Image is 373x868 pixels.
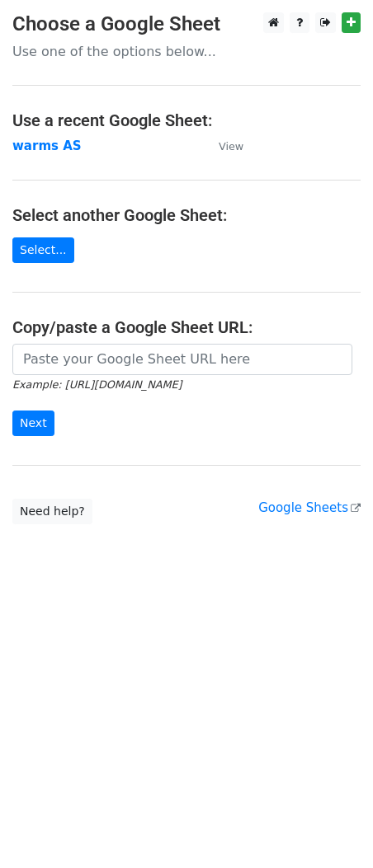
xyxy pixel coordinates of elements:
small: View [219,140,243,152]
h4: Use a recent Google Sheet: [12,110,361,130]
h4: Select another Google Sheet: [12,205,361,225]
a: Need help? [12,499,92,524]
a: warms AS [12,138,82,153]
a: View [202,138,243,153]
a: Google Sheets [258,500,361,515]
a: Select... [12,237,74,263]
input: Paste your Google Sheet URL here [12,344,352,375]
small: Example: [URL][DOMAIN_NAME] [12,378,182,391]
h3: Choose a Google Sheet [12,12,361,36]
h4: Copy/paste a Google Sheet URL: [12,317,361,337]
input: Next [12,411,54,436]
iframe: Chat Widget [290,789,373,868]
p: Use one of the options below... [12,43,361,60]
